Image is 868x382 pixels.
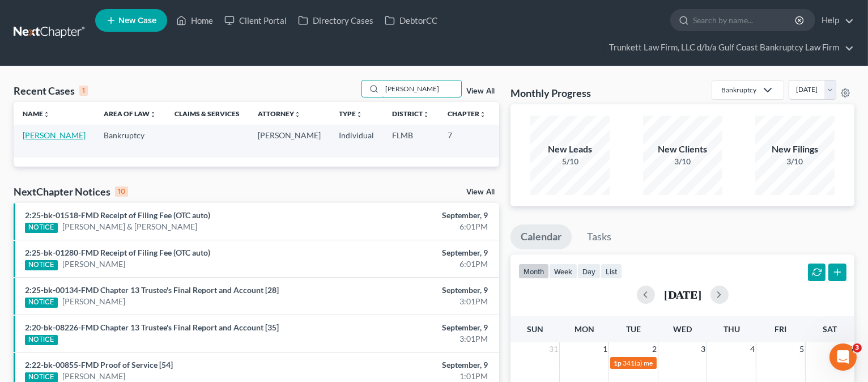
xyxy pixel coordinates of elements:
[664,288,701,300] h2: [DATE]
[25,248,210,257] a: 2:25-bk-01280-FMD Receipt of Filing Fee (OTC auto)
[294,111,301,118] i: unfold_more
[95,125,165,157] td: Bankruptcy
[104,109,156,118] a: Area of Lawunfold_more
[25,223,58,233] div: NOTICE
[439,125,495,157] td: 7
[829,343,857,371] iframe: Intercom live chat
[721,85,756,95] div: Bankruptcy
[165,102,249,125] th: Claims & Services
[601,264,622,279] button: list
[466,188,495,196] a: View All
[510,86,591,100] h3: Monthly Progress
[25,285,279,295] a: 2:25-bk-00134-FMD Chapter 13 Trustee's Final Report and Account [28]
[341,333,488,345] div: 3:01PM
[43,111,50,118] i: unfold_more
[798,342,805,356] span: 5
[25,210,210,220] a: 2:25-bk-01518-FMD Receipt of Filing Fee (OTC auto)
[341,221,488,232] div: 6:01PM
[150,111,156,118] i: unfold_more
[623,359,792,367] span: 341(a) meeting for [PERSON_NAME] & [PERSON_NAME]
[23,130,86,140] a: [PERSON_NAME]
[548,342,559,356] span: 31
[614,359,622,367] span: 1p
[392,109,429,118] a: Districtunfold_more
[23,109,50,118] a: Nameunfold_more
[518,264,549,279] button: month
[626,324,641,334] span: Tue
[62,371,125,382] a: [PERSON_NAME]
[383,125,439,157] td: FLMB
[749,342,756,356] span: 4
[219,10,292,31] a: Client Portal
[602,342,609,356] span: 1
[527,324,543,334] span: Sun
[341,371,488,382] div: 1:01PM
[341,359,488,371] div: September, 9
[823,324,837,334] span: Sat
[700,342,707,356] span: 3
[118,16,156,25] span: New Case
[816,10,854,31] a: Help
[25,260,58,270] div: NOTICE
[603,37,854,58] a: Trunkett Law Firm, LLC d/b/a Gulf Coast Bankruptcy Law Firm
[25,335,58,345] div: NOTICE
[530,143,610,156] div: New Leads
[14,185,128,198] div: NextChapter Notices
[577,264,601,279] button: day
[530,156,610,167] div: 5/10
[339,109,363,118] a: Typeunfold_more
[673,324,692,334] span: Wed
[356,111,363,118] i: unfold_more
[382,80,461,97] input: Search by name...
[577,224,622,249] a: Tasks
[549,264,577,279] button: week
[258,109,301,118] a: Attorneyunfold_more
[25,322,279,332] a: 2:20-bk-08226-FMD Chapter 13 Trustee's Final Report and Account [35]
[575,324,594,334] span: Mon
[510,224,572,249] a: Calendar
[62,296,125,307] a: [PERSON_NAME]
[755,156,835,167] div: 3/10
[643,143,722,156] div: New Clients
[341,285,488,296] div: September, 9
[848,342,854,356] span: 6
[479,111,486,118] i: unfold_more
[249,125,330,157] td: [PERSON_NAME]
[693,10,797,31] input: Search by name...
[341,322,488,333] div: September, 9
[25,298,58,308] div: NOTICE
[448,109,486,118] a: Chapterunfold_more
[14,84,88,97] div: Recent Cases
[379,10,443,31] a: DebtorCC
[292,10,379,31] a: Directory Cases
[341,247,488,258] div: September, 9
[25,360,173,370] a: 2:22-bk-00855-FMD Proof of Service [54]
[643,156,722,167] div: 3/10
[775,324,786,334] span: Fri
[724,324,740,334] span: Thu
[62,258,125,270] a: [PERSON_NAME]
[341,210,488,221] div: September, 9
[466,87,495,95] a: View All
[341,296,488,307] div: 3:01PM
[853,343,862,353] span: 3
[115,186,128,197] div: 10
[341,258,488,270] div: 6:01PM
[423,111,429,118] i: unfold_more
[79,86,88,96] div: 1
[62,221,197,232] a: [PERSON_NAME] & [PERSON_NAME]
[755,143,835,156] div: New Filings
[651,342,658,356] span: 2
[495,125,550,157] td: 2:25-bk-00654
[330,125,383,157] td: Individual
[171,10,219,31] a: Home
